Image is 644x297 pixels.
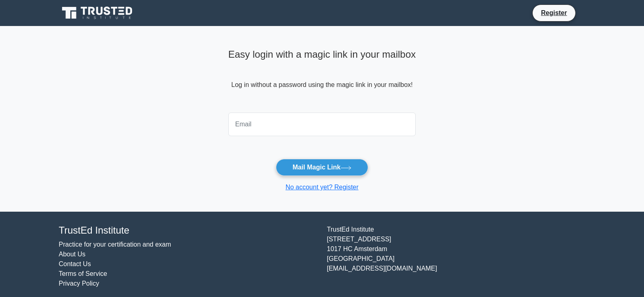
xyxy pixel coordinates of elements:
h4: TrustEd Institute [59,225,317,236]
a: No account yet? Register [286,184,359,191]
a: Privacy Policy [59,280,100,287]
div: Log in without a password using the magic link in your mailbox! [228,46,416,109]
input: Email [228,113,416,136]
h4: Easy login with a magic link in your mailbox [228,49,416,61]
a: Contact Us [59,260,91,267]
a: Register [536,8,572,18]
a: Practice for your certification and exam [59,241,171,248]
a: Terms of Service [59,270,107,277]
div: TrustEd Institute [STREET_ADDRESS] 1017 HC Amsterdam [GEOGRAPHIC_DATA] [EMAIL_ADDRESS][DOMAIN_NAME] [322,225,590,288]
a: About Us [59,251,86,258]
button: Mail Magic Link [276,159,368,176]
